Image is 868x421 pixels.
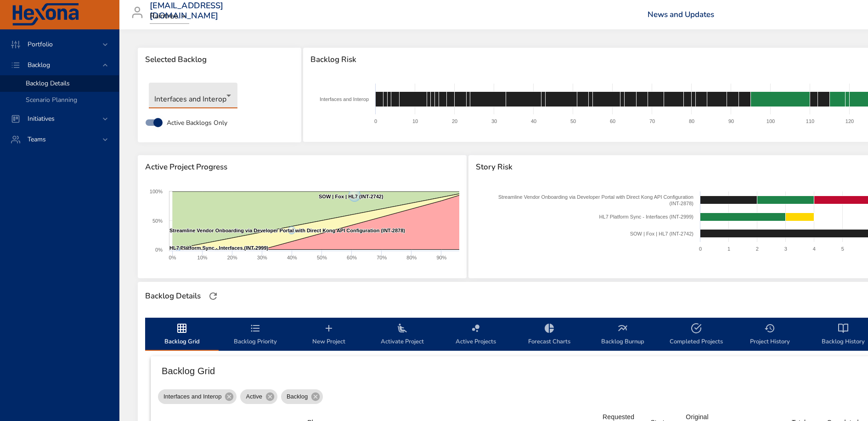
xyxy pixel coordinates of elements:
div: Backlog Details [142,289,203,303]
text: SOW | Fox | HL7 (INT-2742) [630,231,693,236]
span: Teams [20,135,53,144]
span: Project History [738,323,801,347]
text: 100 [767,118,775,124]
div: Raintree [150,9,189,24]
text: 0% [155,247,163,253]
text: Streamline Vendor Onboarding via Developer Portal with Direct Kong API Configuration (INT-2878) [499,194,694,206]
div: Interfaces and Interop [158,389,237,404]
img: Hexona [11,3,80,26]
span: Active Projects [445,323,507,347]
text: 0% [169,255,176,260]
text: 4 [813,246,816,252]
text: 80% [406,255,417,260]
text: SOW | Fox | HL7 (INT-2742) [319,194,383,199]
span: Backlog Priority [224,323,287,347]
text: 80 [689,118,694,124]
text: 70% [377,255,387,260]
span: Backlog Grid [151,323,213,347]
span: New Project [298,323,360,347]
span: Backlog Burnup [592,323,654,347]
span: Selected Backlog [145,55,294,64]
div: Active [240,389,277,404]
span: Active Backlogs Only [167,118,227,128]
span: Portfolio [20,40,60,49]
text: 40 [531,118,536,124]
span: Completed Projects [665,323,727,347]
span: Backlog [281,392,313,401]
span: Backlog Details [26,79,70,88]
span: Active [240,392,267,401]
text: 120 [845,118,854,124]
text: 30 [491,118,497,124]
text: 20% [227,255,237,260]
div: Interfaces and Interop [149,83,237,108]
text: 60 [610,118,615,124]
text: 3 [784,246,787,252]
text: 0 [699,246,702,252]
text: HL7 Platform Sync - Interfaces (INT-2999) [599,214,693,219]
text: 0 [374,118,377,124]
text: Streamline Vendor Onboarding via Developer Portal with Direct Kong API Configuration (INT-2878) [169,228,405,233]
text: 1 [727,246,730,252]
span: Scenario Planning [26,95,77,104]
text: 70 [649,118,655,124]
text: HL7 Platform Sync - Interfaces (INT-2999) [169,245,269,251]
span: Interfaces and Interop [158,392,227,401]
text: 60% [347,255,357,260]
button: Refresh Page [206,289,220,303]
text: 40% [287,255,297,260]
text: 100% [150,189,163,194]
h3: [EMAIL_ADDRESS][DOMAIN_NAME] [150,1,224,21]
text: 2 [756,246,759,252]
text: 10 [412,118,418,124]
text: 90 [728,118,734,124]
div: Backlog [281,389,323,404]
text: 30% [257,255,267,260]
text: 20 [452,118,457,124]
span: Forecast Charts [518,323,581,347]
text: 90% [436,255,446,260]
span: Activate Project [371,323,434,347]
text: 50% [317,255,327,260]
text: 50% [152,218,163,224]
text: 10% [197,255,208,260]
span: Initiatives [20,114,62,123]
text: 50 [570,118,576,124]
a: News and Updates [648,9,714,20]
text: Interfaces and Interop [320,96,369,102]
span: Backlog [20,61,57,69]
text: 5 [841,246,844,252]
span: Active Project Progress [145,163,459,172]
text: 110 [806,118,814,124]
